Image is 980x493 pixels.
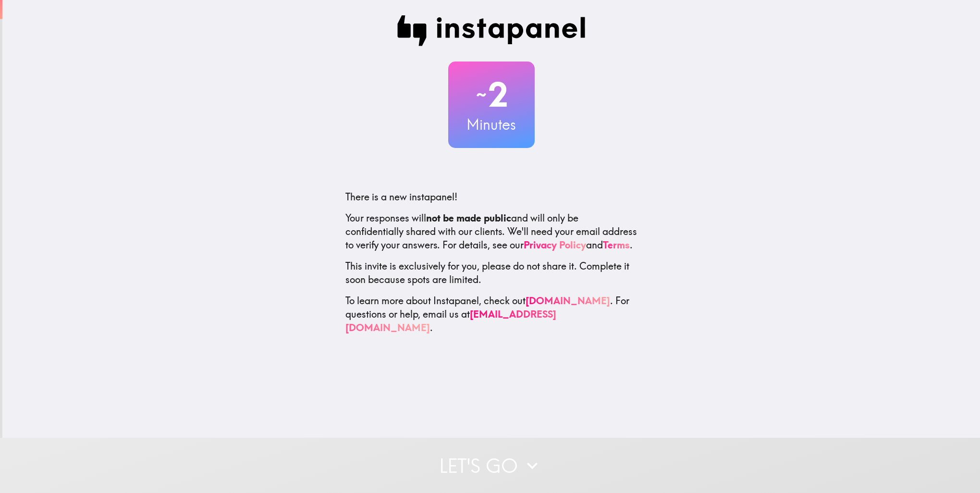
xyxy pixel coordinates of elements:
a: [DOMAIN_NAME] [526,295,610,307]
span: ~ [475,80,488,109]
a: Privacy Policy [524,239,586,251]
p: To learn more about Instapanel, check out . For questions or help, email us at . [345,294,637,334]
h3: Minutes [448,114,535,135]
a: Terms [603,239,630,251]
a: [EMAIL_ADDRESS][DOMAIN_NAME] [345,308,556,333]
img: Instapanel [397,15,586,46]
p: This invite is exclusively for you, please do not share it. Complete it soon because spots are li... [345,259,637,286]
p: Your responses will and will only be confidentially shared with our clients. We'll need your emai... [345,211,637,252]
h2: 2 [448,75,535,114]
b: not be made public [426,212,511,224]
span: There is a new instapanel! [345,191,457,203]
